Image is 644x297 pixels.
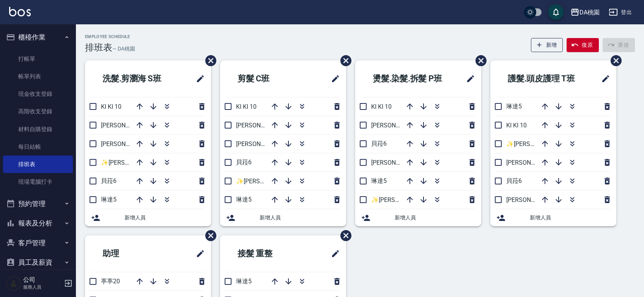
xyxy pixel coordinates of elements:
h5: 公司 [23,276,62,284]
h2: 接髮 重整 [226,240,305,267]
span: 琳達5 [101,196,117,203]
p: 服務人員 [23,284,62,291]
span: 刪除班表 [200,224,217,247]
a: 每日結帳 [3,138,73,156]
div: 新增人員 [355,209,481,226]
span: 新增人員 [530,214,610,222]
button: 員工及薪資 [3,253,73,272]
span: 修改班表的標題 [326,70,340,88]
span: [PERSON_NAME]8 [371,159,420,166]
button: 櫃檯作業 [3,27,73,47]
span: ✨[PERSON_NAME] ✨16 [506,140,575,148]
h2: 助理 [91,240,161,267]
button: DA桃園 [567,5,603,20]
div: 新增人員 [220,209,346,226]
span: ✨[PERSON_NAME] ✨16 [236,178,305,185]
h2: 護髮.頭皮護理 T班 [496,65,591,92]
span: 葶葶20 [101,278,120,285]
span: 修改班表的標題 [191,245,205,263]
span: KI KI 10 [101,103,121,110]
h2: 洗髮.剪瀏海 S班 [91,65,182,92]
span: 貝菈6 [371,140,387,147]
a: 帳單列表 [3,68,73,85]
span: 刪除班表 [200,49,217,72]
span: [PERSON_NAME]3 [506,196,555,203]
span: ✨[PERSON_NAME] ✨16 [371,196,440,203]
span: 修改班表的標題 [191,70,205,88]
button: 客戶管理 [3,233,73,253]
h2: Employee Schedule [85,34,135,39]
span: 新增人員 [124,214,205,222]
h2: 燙髮.染髮.拆髮 P班 [361,65,456,92]
span: [PERSON_NAME]8 [506,159,555,166]
span: 修改班表的標題 [597,70,610,88]
span: 貝菈6 [236,159,252,166]
span: 刪除班表 [335,49,353,72]
h3: 排班表 [85,42,112,53]
span: KI KI 10 [236,103,257,110]
span: 刪除班表 [335,224,353,247]
span: KI KI 10 [371,103,392,110]
span: 刪除班表 [470,49,488,72]
a: 材料自購登錄 [3,121,73,138]
span: 新增人員 [260,214,340,222]
button: 登出 [606,5,635,19]
img: Person [6,276,21,291]
span: 琳達5 [371,177,387,184]
a: 排班表 [3,156,73,173]
button: 新增 [531,38,563,52]
a: 高階收支登錄 [3,103,73,120]
span: 修改班表的標題 [461,70,475,88]
span: [PERSON_NAME]3 [101,122,150,129]
button: 預約管理 [3,194,73,214]
span: 刪除班表 [605,49,623,72]
span: KI KI 10 [506,122,527,129]
span: 新增人員 [395,214,475,222]
span: [PERSON_NAME]3 [236,122,285,129]
span: 貝菈6 [101,177,117,184]
span: 琳達5 [506,103,522,110]
h2: 剪髮 C班 [226,65,304,92]
h6: — DA桃園 [112,45,135,53]
div: DA桃園 [579,8,600,17]
span: ✨[PERSON_NAME] ✨16 [101,159,170,166]
span: 修改班表的標題 [326,245,340,263]
span: 琳達5 [236,196,252,203]
button: 報表及分析 [3,213,73,233]
div: 新增人員 [85,209,211,226]
a: 現金收支登錄 [3,85,73,103]
a: 打帳單 [3,50,73,68]
a: 現場電腦打卡 [3,173,73,191]
div: 新增人員 [490,209,616,226]
span: 貝菈6 [506,177,522,184]
span: [PERSON_NAME]8 [101,140,150,148]
button: 復原 [567,38,599,52]
span: [PERSON_NAME]3 [371,122,420,129]
span: [PERSON_NAME]8 [236,140,285,148]
button: save [548,5,564,20]
img: Logo [9,7,31,16]
span: 琳達5 [236,278,252,285]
